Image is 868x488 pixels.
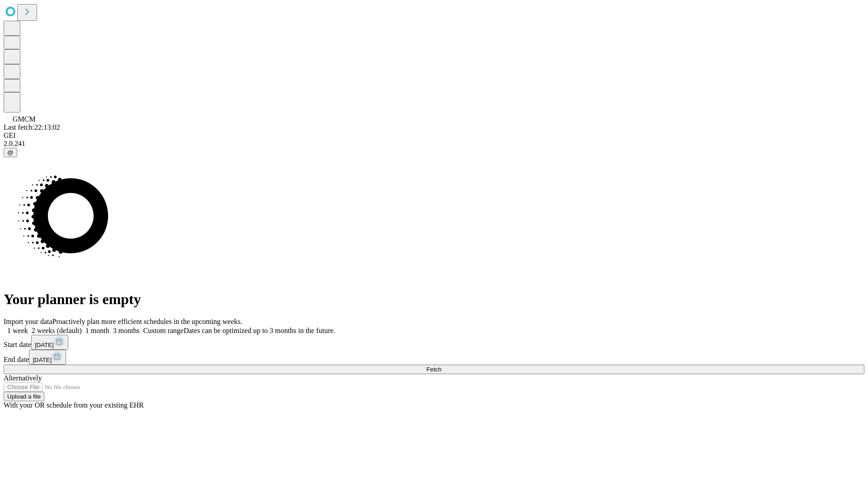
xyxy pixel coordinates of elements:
[4,374,42,382] span: Alternatively
[52,318,242,325] span: Proactively plan more efficient schedules in the upcoming weeks.
[4,401,144,409] span: With your OR schedule from your existing EHR
[4,131,864,140] div: GEI
[4,392,44,401] button: Upload a file
[184,327,335,334] span: Dates can be optimized up to 3 months in the future.
[426,366,441,373] span: Fetch
[4,140,864,148] div: 2.0.241
[33,357,52,363] span: [DATE]
[4,350,864,365] div: End date
[29,350,66,365] button: [DATE]
[113,327,140,334] span: 3 months
[7,149,14,156] span: @
[4,365,864,374] button: Fetch
[31,335,68,350] button: [DATE]
[4,335,864,350] div: Start date
[143,327,184,334] span: Custom range
[35,342,54,348] span: [DATE]
[32,327,82,334] span: 2 weeks (default)
[13,115,36,123] span: GMCM
[4,123,60,131] span: Last fetch: 22:13:02
[4,291,864,308] h1: Your planner is empty
[7,327,28,334] span: 1 week
[4,148,17,157] button: @
[85,327,109,334] span: 1 month
[4,318,52,325] span: Import your data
